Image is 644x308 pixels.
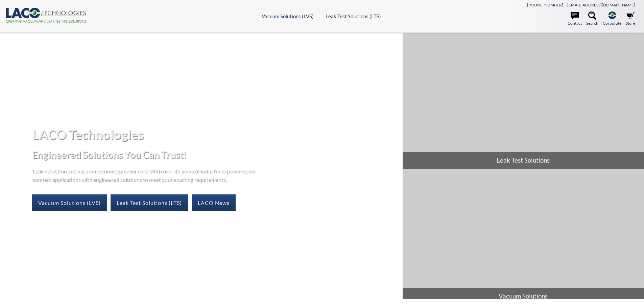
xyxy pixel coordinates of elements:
[192,194,236,211] a: LACO News
[403,152,644,169] span: Leak Test Solutions
[626,11,635,26] a: Store
[32,126,397,143] h1: LACO Technologies
[32,166,259,184] p: Leak detection and vacuum technology is our core. With over 45 years of industry experience, we c...
[403,169,644,305] a: Vacuum Solutions
[567,2,635,7] a: [EMAIL_ADDRESS][DOMAIN_NAME]
[111,194,188,211] a: Leak Test Solutions (LTS)
[586,11,598,26] a: Search
[403,288,644,305] span: Vacuum Solutions
[32,148,397,161] h2: Engineered Solutions You Can Trust!
[326,13,381,19] a: Leak Test Solutions (LTS)
[32,194,107,211] a: Vacuum Solutions (LVS)
[568,11,582,26] a: Contact
[527,2,563,7] a: [PHONE_NUMBER]
[262,13,314,19] a: Vacuum Solutions (LVS)
[603,20,621,26] span: Corporate
[403,33,644,169] a: Leak Test Solutions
